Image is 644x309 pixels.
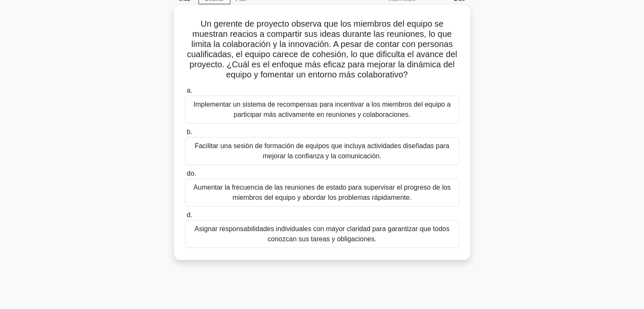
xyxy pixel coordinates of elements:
[187,170,196,177] font: do.
[187,87,192,94] font: a.
[194,225,449,243] font: Asignar responsabilidades individuales con mayor claridad para garantizar que todos conozcan sus ...
[195,142,449,160] font: Facilitar una sesión de formación de equipos que incluya actividades diseñadas para mejorar la co...
[187,19,457,79] font: Un gerente de proyecto observa que los miembros del equipo se muestran reacios a compartir sus id...
[193,184,451,201] font: Aumentar la frecuencia de las reuniones de estado para supervisar el progreso de los miembros del...
[187,211,192,218] font: d.
[187,128,192,135] font: b.
[193,101,451,118] font: Implementar un sistema de recompensas para incentivar a los miembros del equipo a participar más ...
